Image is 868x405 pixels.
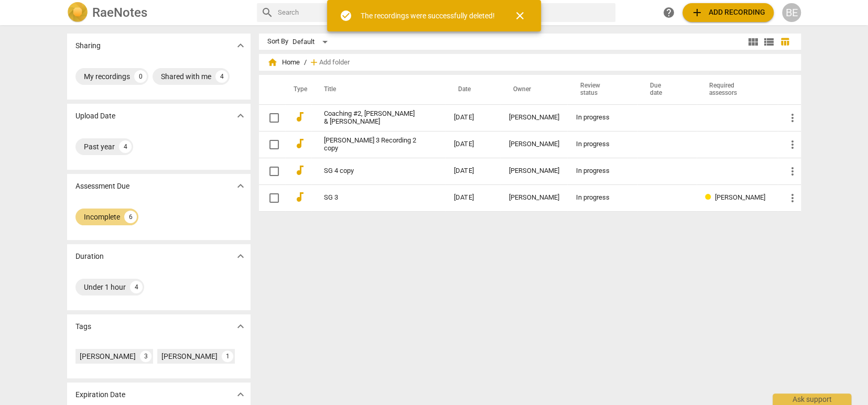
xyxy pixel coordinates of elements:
h2: RaeNotes [92,5,147,20]
span: search [261,6,274,19]
p: Upload Date [75,111,115,122]
span: more_vert [786,192,799,204]
div: In progress [576,167,628,175]
div: Ask support [773,393,851,405]
span: expand_more [234,110,247,122]
span: more_vert [786,138,799,151]
a: [PERSON_NAME] 3 Recording 2 copy [324,137,416,152]
th: Date [446,75,500,104]
div: 0 [134,70,147,83]
div: The recordings were successfully deleted! [361,10,495,21]
a: Coaching #2, [PERSON_NAME] & [PERSON_NAME] [324,110,416,126]
span: expand_more [234,320,247,333]
th: Required assessors [697,75,778,104]
div: 6 [124,211,137,223]
span: table_chart [780,37,790,47]
div: 1 [222,351,233,362]
div: Default [292,34,331,50]
div: In progress [576,114,628,122]
th: Due date [637,75,697,104]
div: Sort By [267,38,288,46]
div: In progress [576,140,628,148]
td: [DATE] [446,131,500,158]
span: audiotrack [294,164,306,177]
button: List view [761,34,777,50]
a: Help [659,3,678,22]
button: Tile view [745,34,761,50]
div: [PERSON_NAME] [161,351,218,362]
p: Sharing [75,40,101,51]
span: expand_more [234,250,247,262]
button: Show more [233,319,248,334]
a: SG 3 [324,194,416,202]
span: audiotrack [294,137,306,150]
span: Add recording [691,6,765,19]
span: close [514,9,526,22]
th: Review status [567,75,637,104]
span: view_list [763,36,775,48]
td: [DATE] [446,158,500,184]
span: Home [267,57,300,68]
div: [PERSON_NAME] [508,194,559,202]
button: Show more [233,38,248,53]
span: expand_more [234,180,247,192]
button: Show more [233,387,248,402]
div: 3 [140,351,151,362]
span: Review status: in progress [705,193,715,201]
p: Expiration Date [75,389,125,400]
td: [DATE] [446,184,500,211]
div: [PERSON_NAME] [508,167,559,175]
td: [DATE] [446,104,500,131]
span: Add folder [319,59,350,67]
span: [PERSON_NAME] [715,193,765,201]
div: In progress [576,194,628,202]
span: add [309,57,319,68]
button: Show more [233,248,248,264]
span: audiotrack [294,191,306,203]
th: Title [311,75,446,104]
span: expand_more [234,39,247,52]
a: LogoRaeNotes [67,2,248,23]
button: Table view [777,34,793,50]
a: SG 4 copy [324,167,416,175]
input: Search [278,4,611,21]
div: Incomplete [84,212,120,222]
button: Close [507,3,533,28]
div: Shared with me [161,71,211,82]
div: My recordings [84,71,130,82]
span: audiotrack [294,111,306,123]
th: Type [285,75,311,104]
p: Assessment Due [75,181,129,192]
div: [PERSON_NAME] [508,140,559,148]
span: add [691,6,703,19]
span: home [267,57,278,68]
span: expand_more [234,388,247,401]
div: 4 [215,70,228,83]
span: more_vert [786,112,799,124]
button: Show more [233,178,248,194]
button: Upload [682,3,774,22]
p: Tags [75,321,91,332]
div: Past year [84,141,115,152]
span: / [304,59,307,67]
img: Logo [67,2,88,23]
button: Show more [233,108,248,124]
span: more_vert [786,165,799,178]
div: 4 [130,281,143,293]
div: [PERSON_NAME] [80,351,136,362]
span: check_circle [340,9,352,22]
p: Duration [75,251,104,262]
div: [PERSON_NAME] [508,114,559,122]
button: BE [782,3,801,22]
div: 4 [119,140,132,153]
span: help [663,6,675,19]
div: Under 1 hour [84,282,126,292]
span: view_module [747,36,759,48]
th: Owner [500,75,567,104]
